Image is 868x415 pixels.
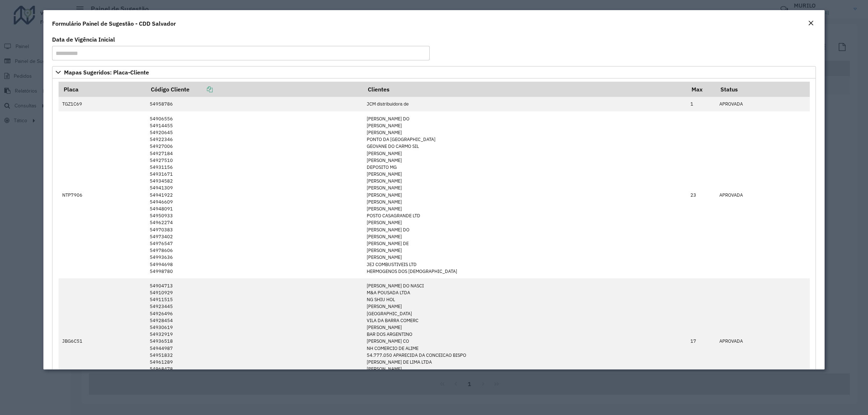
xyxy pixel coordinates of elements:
td: [PERSON_NAME] DO NASCI M&A POUSADA LTDA NG SHIU HOL [PERSON_NAME] [GEOGRAPHIC_DATA] VILA DA BARRA... [363,278,686,404]
h4: Formulário Painel de Sugestão - CDD Salvador [52,19,176,28]
td: [PERSON_NAME] DO [PERSON_NAME] [PERSON_NAME] PONTO DA [GEOGRAPHIC_DATA] GEOVANE DO CARMO SIL [PER... [363,111,686,278]
th: Código Cliente [146,82,363,97]
label: Data de Vigência Inicial [52,35,115,44]
a: Copiar [190,86,213,93]
td: 23 [686,111,715,278]
td: APROVADA [715,278,809,404]
td: 54958786 [146,97,363,111]
td: JBG6C51 [59,278,146,404]
td: APROVADA [715,111,809,278]
td: 54906556 54914455 54920645 54922346 54927006 54927184 54927510 54931156 54931671 54934582 5494130... [146,111,363,278]
th: Max [686,82,715,97]
td: APROVADA [715,97,809,111]
td: NTP7906 [59,111,146,278]
span: Mapas Sugeridos: Placa-Cliente [64,69,149,75]
a: Mapas Sugeridos: Placa-Cliente [52,66,816,78]
td: 54904713 54910929 54911515 54923445 54926496 54928454 54930619 54932919 54936518 54944987 5495183... [146,278,363,404]
td: JCM distribuidora de [363,97,686,111]
th: Status [715,82,809,97]
td: 1 [686,97,715,111]
em: Fechar [808,20,814,26]
td: 17 [686,278,715,404]
td: TGZ1C69 [59,97,146,111]
th: Placa [59,82,146,97]
th: Clientes [363,82,686,97]
button: Close [806,19,816,28]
